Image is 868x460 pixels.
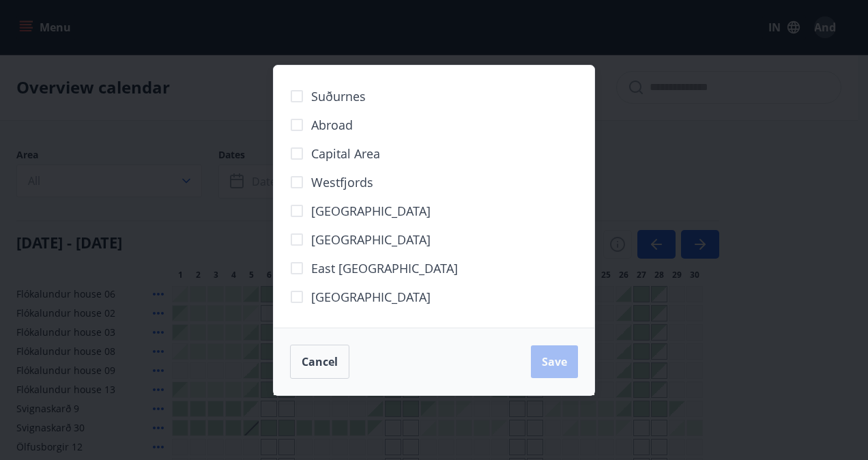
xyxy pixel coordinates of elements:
span: Capital area [311,145,380,162]
span: [GEOGRAPHIC_DATA] [311,288,431,306]
span: Suðurnes [311,87,366,105]
span: [GEOGRAPHIC_DATA] [311,202,431,220]
span: [GEOGRAPHIC_DATA] [311,231,431,248]
span: Westfjords [311,173,373,191]
button: Cancel [290,345,349,379]
span: East [GEOGRAPHIC_DATA] [311,259,458,277]
span: Abroad [311,116,353,134]
span: Cancel [302,354,338,369]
